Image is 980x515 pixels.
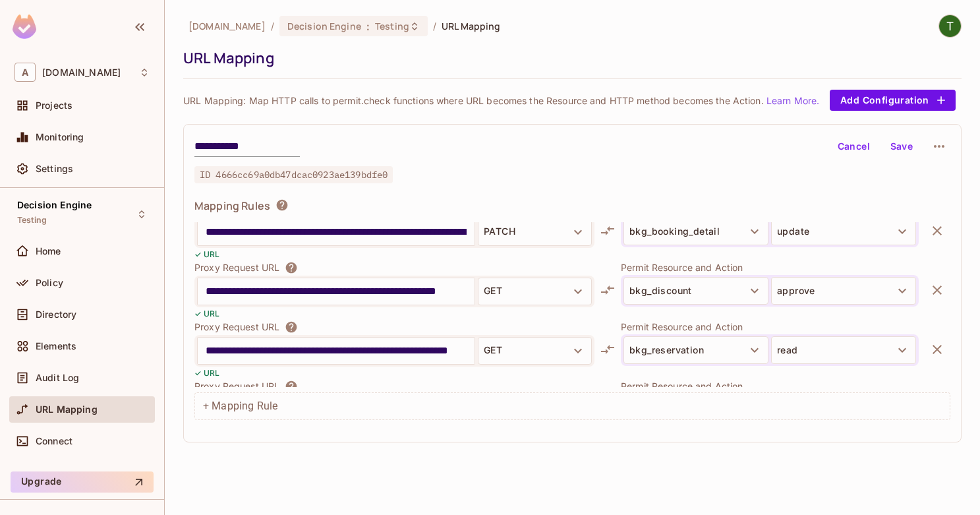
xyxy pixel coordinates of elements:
button: Upgrade [11,471,154,493]
span: Audit Log [36,373,79,383]
span: Elements [36,341,76,351]
img: SReyMgAAAABJRU5ErkJggg== [13,15,36,39]
span: the active workspace [188,20,266,32]
li: / [433,20,436,32]
span: ID 4666cc69a0db47dcac0923ae139bdfe0 [194,166,393,183]
span: Mapping Rules [194,198,270,213]
span: Home [36,246,61,257]
p: URL Mapping: Map HTTP calls to permit.check functions where URL becomes the Resource and HTTP met... [183,94,819,107]
span: A [14,63,36,82]
a: Learn More. [766,95,819,106]
div: + Mapping Rule [194,392,950,420]
span: Decision Engine [287,20,361,32]
span: URL Mapping [442,20,500,32]
span: Projects [36,100,72,111]
img: Taha ÇEKEN [939,15,961,37]
button: Cancel [832,136,875,157]
span: URL Mapping [36,404,98,415]
div: URL Mapping [183,48,955,68]
span: Settings [36,164,73,174]
span: Testing [17,215,47,226]
span: Workspace: abclojistik.com [42,67,121,78]
li: / [271,20,274,32]
button: Save [880,136,923,157]
span: Policy [36,278,63,288]
span: Testing [375,20,409,32]
button: Add Configuration [830,90,956,111]
span: Monitoring [36,132,84,142]
span: Decision Engine [17,200,92,210]
span: Connect [36,436,72,446]
span: : [366,21,370,32]
span: Directory [36,309,76,320]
